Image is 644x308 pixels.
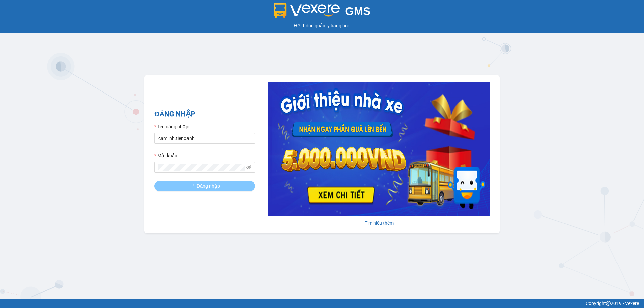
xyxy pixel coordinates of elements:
[158,164,245,171] input: Mật khẩu
[154,123,189,130] label: Tên đăng nhập
[154,152,177,159] label: Mật khẩu
[154,109,255,120] h2: ĐĂNG NHẬP
[274,10,371,15] a: GMS
[5,300,639,307] div: Copyright 2019 - Vexere
[189,184,197,188] span: loading
[274,3,340,18] img: logo 2
[345,5,370,17] span: GMS
[154,181,255,191] button: Đăng nhập
[268,219,490,227] div: Tìm hiểu thêm
[2,22,642,29] div: Hệ thống quản lý hàng hóa
[197,182,220,190] span: Đăng nhập
[268,82,490,216] img: banner-0
[246,165,251,170] span: eye-invisible
[606,301,611,306] span: copyright
[154,133,255,144] input: Tên đăng nhập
